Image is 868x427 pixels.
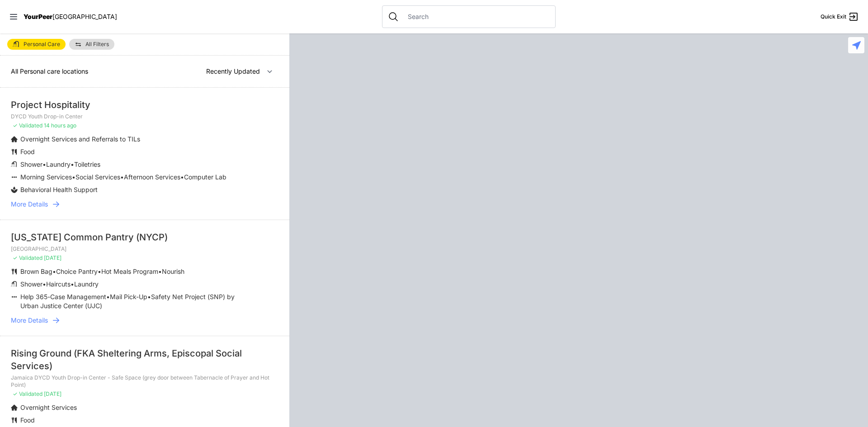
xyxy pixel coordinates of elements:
span: • [42,280,46,288]
span: Brown Bag [20,267,52,275]
span: Hot Meals Program [101,267,158,275]
span: ✓ Validated [13,122,42,129]
span: Nourish [162,267,184,275]
span: Mail Pick-Up [110,293,147,300]
a: More Details [11,316,278,325]
span: ✓ Validated [13,254,42,261]
span: More Details [11,200,48,209]
span: [GEOGRAPHIC_DATA] [52,13,117,20]
span: • [71,280,74,288]
span: • [52,267,56,275]
div: [US_STATE] Common Pantry (NYCP) [11,231,278,244]
span: Personal Care [24,42,60,47]
span: • [72,173,75,181]
span: • [147,293,151,300]
span: Morning Services [20,173,72,181]
span: Food [20,416,35,424]
span: Choice Pantry [56,267,98,275]
a: More Details [11,200,278,209]
a: Personal Care [7,39,66,50]
span: Behavioral Health Support [20,186,98,193]
span: Shower [20,280,42,288]
a: Quick Exit [821,11,859,22]
span: [DATE] [44,254,61,261]
span: Haircuts [46,280,71,288]
span: Shower [20,160,42,168]
span: Food [20,148,35,155]
span: Quick Exit [821,13,846,20]
span: All Filters [85,42,109,47]
span: • [71,160,74,168]
span: Social Services [75,173,120,181]
input: Search [402,12,550,21]
span: YourPeer [24,13,52,20]
span: Overnight Services [20,404,77,411]
a: All Filters [69,39,114,50]
div: Rising Ground (FKA Sheltering Arms, Episcopal Social Services) [11,347,278,372]
span: [DATE] [44,390,61,397]
span: Computer Lab [184,173,226,181]
span: All Personal care locations [11,67,88,75]
span: • [158,267,162,275]
span: Toiletries [74,160,100,168]
div: Project Hospitality [11,99,278,111]
span: ✓ Validated [13,390,42,397]
span: Afternoon Services [124,173,180,181]
span: • [98,267,101,275]
span: • [120,173,124,181]
p: [GEOGRAPHIC_DATA] [11,245,278,253]
span: • [180,173,184,181]
span: • [42,160,46,168]
span: Help 365-Case Management [20,293,106,300]
a: YourPeer[GEOGRAPHIC_DATA] [24,14,117,19]
p: DYCD Youth Drop-in Center [11,113,278,120]
span: Laundry [74,280,99,288]
span: Overnight Services and Referrals to TILs [20,135,140,143]
span: • [106,293,110,300]
span: 14 hours ago [44,122,76,129]
span: More Details [11,316,48,325]
p: Jamaica DYCD Youth Drop-in Center - Safe Space (grey door between Tabernacle of Prayer and Hot Po... [11,374,278,389]
span: Laundry [46,160,71,168]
